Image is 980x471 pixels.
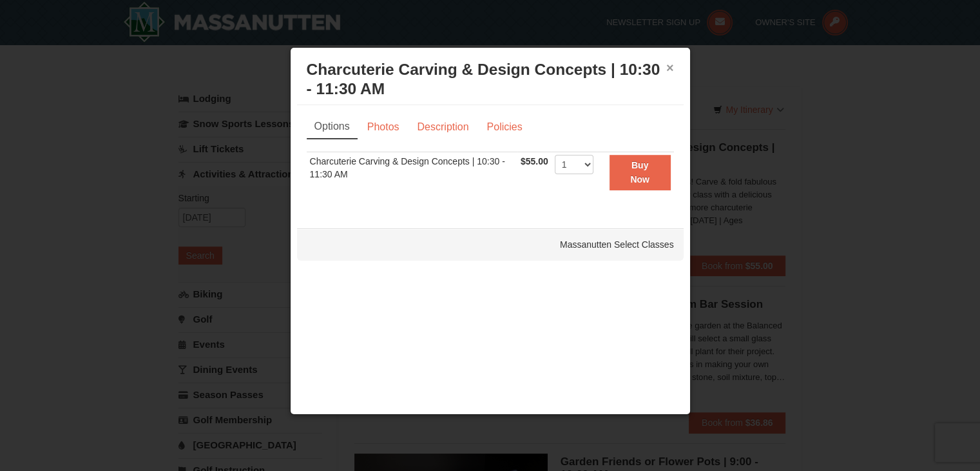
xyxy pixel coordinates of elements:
span: $55.00 [521,156,548,166]
a: Description [408,115,477,139]
div: Massanutten Select Classes [297,228,684,261]
button: Buy Now [610,155,671,190]
h3: Charcuterie Carving & Design Concepts | 10:30 - 11:30 AM [307,60,674,99]
a: Policies [478,115,530,139]
a: Options [307,115,358,139]
strong: Buy Now [630,160,649,185]
button: × [666,61,674,74]
td: Charcuterie Carving & Design Concepts | 10:30 - 11:30 AM [307,152,517,193]
a: Photos [359,115,408,139]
